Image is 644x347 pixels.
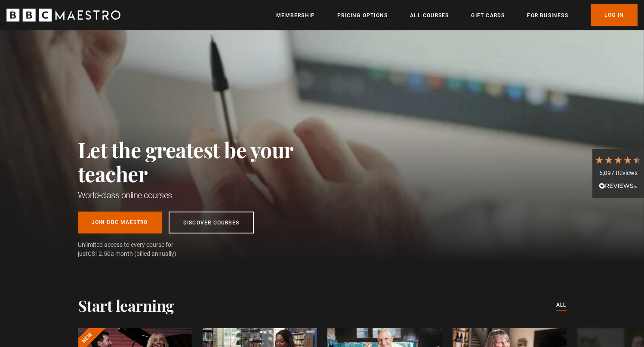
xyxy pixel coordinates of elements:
h2: Start learning [78,296,174,314]
img: REVIEWS.io [599,183,638,189]
div: 6,097 ReviewsRead All Reviews [592,149,644,199]
a: Log In [591,4,638,26]
div: Read All Reviews [595,181,642,192]
h1: World-class online courses [78,189,332,201]
a: All Courses [410,11,449,20]
a: Gift Cards [471,11,505,20]
a: Pricing Options [337,11,388,20]
a: For business [527,11,568,20]
span: Unlimited access to every course for just a month (billed annually) [78,240,194,258]
nav: Primary [276,4,638,26]
div: 4.7 Stars [595,155,642,165]
a: Membership [276,11,315,20]
svg: BBC Maestro [6,9,120,21]
h2: Let the greatest be your teacher [78,138,332,186]
span: C$12.50 [88,250,111,257]
div: 6,097 Reviews [595,169,642,178]
a: Discover Courses [169,212,254,233]
a: All [556,301,567,310]
a: Join BBC Maestro [78,212,162,233]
